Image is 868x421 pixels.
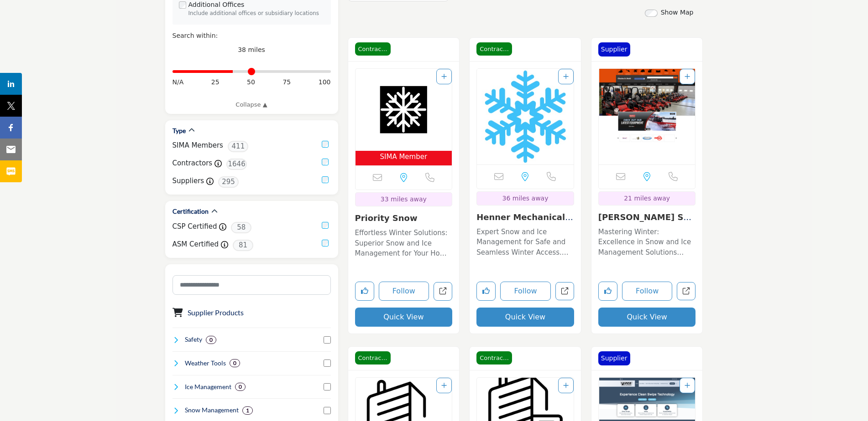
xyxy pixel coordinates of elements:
[173,140,223,151] label: SIMA Members
[601,354,627,363] p: Supplier
[598,225,696,258] a: Mastering Winter: Excellence in Snow and Ice Management Solutions Operating primarily in the fiel...
[238,46,265,53] span: 38 miles
[233,360,236,366] b: 0
[661,8,694,17] label: Show Map
[434,282,452,301] a: Open priority-snow in new tab
[622,282,673,301] button: Follow
[218,176,239,188] span: 295
[685,73,690,80] a: Add To List
[173,158,213,169] label: Contractors
[188,10,324,18] div: Include additional offices or subsidiary locations
[173,176,204,186] label: Suppliers
[563,382,569,389] a: Add To List
[242,406,253,415] div: 1 Results For Snow Management
[173,221,217,232] label: CSP Certified
[282,77,291,87] span: 75
[599,69,695,164] img: Charles D Stahl Sales And Service INC
[355,213,453,223] h3: Priority Snow
[173,126,186,135] h2: Type
[322,240,329,246] input: ASM Certified checkbox
[677,282,695,301] a: Open charles-d-stahl-sales-and-service-inc in new tab
[324,383,331,390] input: Select Ice Management checkbox
[599,69,695,164] a: Open Listing in new tab
[185,406,239,415] h4: Snow Management: Snow management involves the removal, relocation, and mitigation of snow accumul...
[441,73,447,80] a: Add To List
[356,69,452,151] img: Priority Snow
[235,383,246,391] div: 0 Results For Ice Management
[239,384,242,390] b: 0
[173,31,331,41] div: Search within:
[228,141,248,152] span: 411
[173,77,184,87] span: N/A
[601,45,627,54] p: Supplier
[598,212,696,222] h3: Charles D Stahl Sales And Service INC
[379,282,429,301] button: Follow
[185,335,202,344] h4: Safety: Safety refers to the measures, practices, and protocols implemented to protect individual...
[355,42,391,56] span: Contractor
[206,336,216,344] div: 0 Results For Safety
[598,212,692,232] a: [PERSON_NAME] Sale...
[233,240,253,251] span: 81
[324,407,331,414] input: Select Snow Management checkbox
[598,308,696,327] button: Quick View
[355,213,418,223] a: Priority Snow
[476,42,512,56] span: Contractor
[247,77,255,87] span: 50
[319,77,331,87] span: 100
[355,226,453,259] a: Effortless Winter Solutions: Superior Snow and Ice Management for Your Home This local business s...
[502,195,549,202] span: 36 miles away
[476,308,574,327] button: Quick View
[322,141,329,148] input: Selected SIMA Members checkbox
[188,307,244,318] button: Supplier Products
[477,69,574,164] img: Henner Mechanical & Snow LLC
[231,222,251,233] span: 58
[598,227,696,258] p: Mastering Winter: Excellence in Snow and Ice Management Solutions Operating primarily in the fiel...
[322,159,329,165] input: Contractors checkbox
[324,359,331,367] input: Select Weather Tools checkbox
[173,275,331,295] input: Search Category
[355,351,391,365] span: Contractor
[381,195,427,203] span: 33 miles away
[209,337,213,343] b: 0
[555,282,574,301] a: Open henner-mechanical-snow-llc in new tab
[563,73,569,80] a: Add To List
[246,407,249,414] b: 1
[476,282,496,301] button: Like listing
[173,239,219,250] label: ASM Certified
[185,359,226,368] h4: Weather Tools: Weather Tools refer to instruments, software, and technologies used to monitor, pr...
[226,159,247,170] span: 1646
[685,382,690,389] a: Add To List
[380,152,428,162] span: SIMA Member
[476,212,574,222] h3: Henner Mechanical & Snow LLC
[173,207,209,216] h2: Certification
[211,77,220,87] span: 25
[355,308,453,327] button: Quick View
[477,69,574,164] a: Open Listing in new tab
[324,336,331,344] input: Select Safety checkbox
[355,282,374,301] button: Like listing
[322,222,329,229] input: CSP Certified checkbox
[624,195,670,202] span: 21 miles away
[476,227,574,258] p: Expert Snow and Ice Management for Safe and Seamless Winter Access. Operating within the speciali...
[356,69,452,166] a: Open Listing in new tab
[185,382,231,391] h4: Ice Management: Ice management involves the control, removal, and prevention of ice accumulation ...
[476,212,573,232] a: Henner Mechanical & ...
[476,225,574,258] a: Expert Snow and Ice Management for Safe and Seamless Winter Access. Operating within the speciali...
[476,351,512,365] span: Contractor
[355,228,453,259] p: Effortless Winter Solutions: Superior Snow and Ice Management for Your Home This local business s...
[230,359,240,367] div: 0 Results For Weather Tools
[598,282,617,301] button: Like listing
[322,176,329,183] input: Suppliers checkbox
[500,282,551,301] button: Follow
[441,382,447,389] a: Add To List
[173,100,331,109] a: Collapse ▲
